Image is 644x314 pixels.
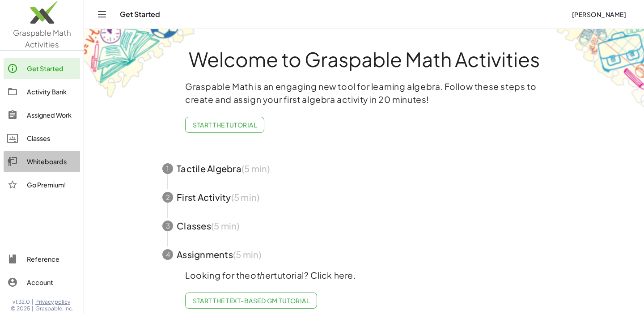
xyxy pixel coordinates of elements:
a: Get Started [4,58,80,79]
p: Graspable Math is an engaging new tool for learning algebra. Follow these steps to create and ass... [185,80,543,106]
span: [PERSON_NAME] [572,10,626,18]
button: Start the Tutorial [185,117,264,133]
button: 3Classes(5 min) [152,212,576,240]
div: Assigned Work [27,110,76,120]
div: Activity Bank [27,86,76,97]
div: Get Started [27,63,76,74]
button: Toggle navigation [95,7,109,21]
span: Start the Tutorial [193,121,257,129]
button: [PERSON_NAME] [564,6,633,22]
span: Graspable Math Activities [13,28,71,49]
span: v1.32.0 [13,298,30,306]
a: Classes [4,127,80,149]
span: Graspable, Inc. [35,305,73,312]
div: Account [27,277,76,288]
span: | [32,305,34,312]
p: Looking for the tutorial? Click here. [185,269,543,282]
a: Account [4,272,80,293]
div: 2 [162,192,173,203]
button: 2First Activity(5 min) [152,183,576,212]
div: Go Premium! [27,179,76,190]
a: Reference [4,248,80,270]
em: other [250,270,274,280]
span: © 2025 [11,305,30,312]
div: Classes [27,133,76,144]
div: Whiteboards [27,156,76,167]
button: 4Assignments(5 min) [152,240,576,269]
a: Start the Text-based GM Tutorial [185,293,317,309]
a: Privacy policy [35,298,73,306]
h1: Welcome to Graspable Math Activities [146,49,582,69]
a: Activity Bank [4,81,80,102]
div: 3 [162,221,173,231]
a: Assigned Work [4,104,80,126]
span: Start the Text-based GM Tutorial [193,297,309,305]
div: 1 [162,163,173,174]
button: 1Tactile Algebra(5 min) [152,154,576,183]
div: Reference [27,254,76,264]
img: get-started-bg-ul-Ceg4j33I.png [84,28,196,99]
div: 4 [162,249,173,260]
span: | [32,298,34,306]
a: Whiteboards [4,151,80,172]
